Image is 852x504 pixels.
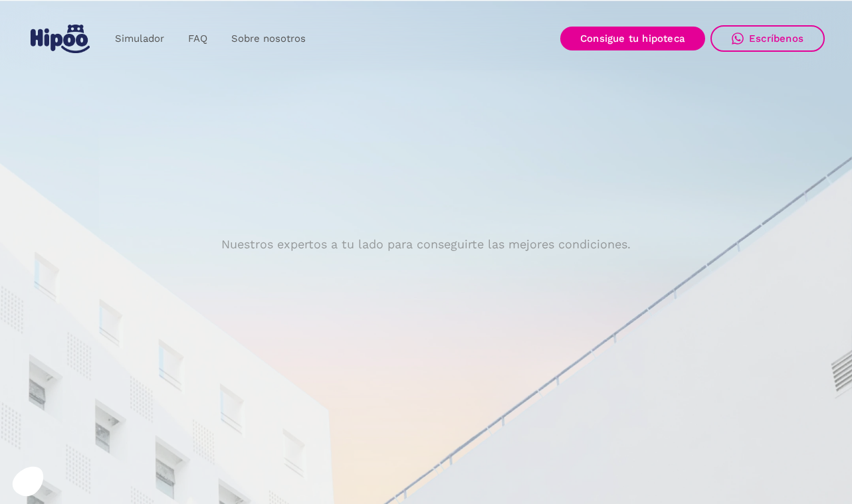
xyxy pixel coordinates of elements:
div: Escríbenos [749,33,803,44]
a: Sobre nosotros [219,26,318,52]
p: Nuestros expertos a tu lado para conseguirte las mejores condiciones. [221,239,631,250]
a: Consigue tu hipoteca [560,27,705,50]
a: FAQ [176,26,219,52]
a: home [27,19,92,58]
a: Simulador [103,26,176,52]
a: Escríbenos [710,25,825,52]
